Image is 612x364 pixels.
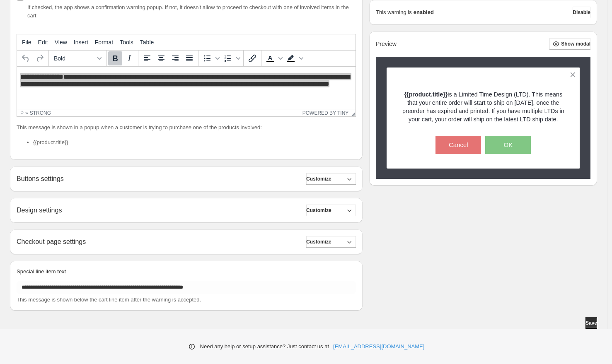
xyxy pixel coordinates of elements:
[33,138,356,147] li: {{product.title}}
[573,9,590,16] span: Disable
[284,51,305,65] div: Background color
[17,297,201,303] span: This message is shown below the cart line item after the warning is accepted.
[263,51,284,65] div: Text color
[414,8,434,17] strong: enabled
[401,90,566,123] p: is a Limited Time Design (LTD). This means that your entire order will start to ship on [DATE], o...
[333,342,424,351] a: [EMAIL_ADDRESS][DOMAIN_NAME]
[182,51,196,65] button: Justify
[17,268,66,275] span: Special line item text
[22,39,31,46] span: File
[561,41,590,47] span: Show modal
[19,51,33,65] button: Undo
[17,206,62,214] h2: Design settings
[17,123,356,132] p: This message is shown in a popup when a customer is trying to purchase one of the products involved:
[27,4,349,19] span: If checked, the app shows a confirmation warning popup. If not, it doesn't allow to proceed to ch...
[17,238,86,246] h2: Checkout page settings
[17,175,64,183] h2: Buttons settings
[435,136,481,154] button: Cancel
[549,38,590,50] button: Show modal
[306,239,331,245] span: Customize
[306,176,331,182] span: Customize
[95,39,113,46] span: Format
[585,317,597,329] button: Save
[306,205,356,216] button: Customize
[245,51,259,65] button: Insert/edit link
[140,51,154,65] button: Align left
[30,110,51,116] div: strong
[200,51,221,65] div: Bullet list
[122,51,136,65] button: Italic
[140,39,154,46] span: Table
[20,110,24,116] div: p
[25,110,28,116] div: »
[306,236,356,248] button: Customize
[108,51,122,65] button: Bold
[54,55,94,62] span: Bold
[55,39,67,46] span: View
[573,7,590,18] button: Disable
[376,41,397,48] h2: Preview
[221,51,242,65] div: Numbered list
[168,51,182,65] button: Align right
[585,320,597,326] span: Save
[306,207,331,214] span: Customize
[51,51,104,65] button: Formats
[120,39,133,46] span: Tools
[74,39,88,46] span: Insert
[302,110,349,116] a: Powered by Tiny
[348,109,356,116] div: Resize
[17,67,356,109] iframe: Rich Text Area
[306,173,356,185] button: Customize
[33,51,47,65] button: Redo
[376,8,412,17] p: This warning is
[485,136,531,154] button: OK
[38,39,48,46] span: Edit
[154,51,168,65] button: Align center
[404,91,448,98] strong: {{product.title}}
